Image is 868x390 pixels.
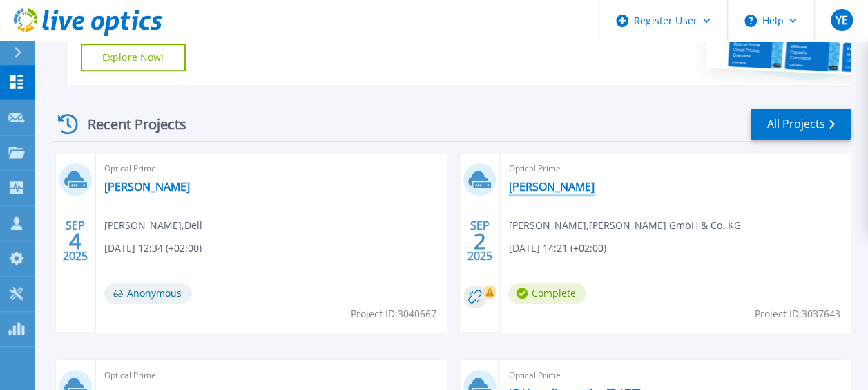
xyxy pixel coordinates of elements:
[104,218,202,233] span: [PERSON_NAME] , Dell
[751,109,851,140] a: All Projects
[350,306,436,322] span: Project ID: 3040667
[104,180,190,194] a: [PERSON_NAME]
[508,241,606,256] span: [DATE] 14:21 (+02:00)
[508,283,586,304] span: Complete
[62,216,88,266] div: SEP 2025
[508,368,842,383] span: Optical Prime
[508,218,740,233] span: [PERSON_NAME] , [PERSON_NAME] GmbH & Co. KG
[508,180,594,194] a: [PERSON_NAME]
[508,161,842,176] span: Optical Prime
[53,107,205,141] div: Recent Projects
[474,235,486,247] span: 2
[104,283,192,304] span: Anonymous
[835,15,847,26] span: YE
[104,161,438,176] span: Optical Prime
[81,44,186,71] a: Explore Now!
[104,368,438,383] span: Optical Prime
[69,235,81,247] span: 4
[467,216,493,266] div: SEP 2025
[755,306,840,322] span: Project ID: 3037643
[104,241,202,256] span: [DATE] 12:34 (+02:00)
